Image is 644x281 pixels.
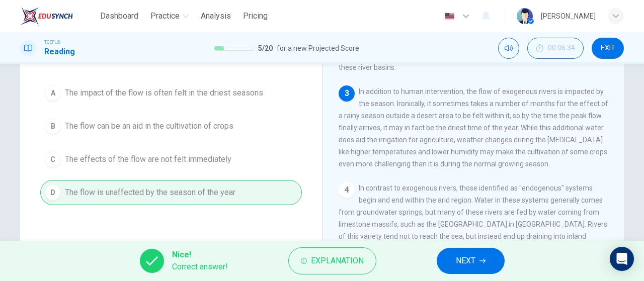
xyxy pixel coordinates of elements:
[20,6,96,26] a: EduSynch logo
[601,44,615,52] span: EXIT
[592,38,624,59] button: EXIT
[443,13,456,20] img: en
[311,254,364,268] span: Explanation
[243,10,268,22] span: Pricing
[20,6,73,26] img: EduSynch logo
[527,38,584,59] div: Hide
[437,248,505,274] button: NEXT
[100,10,138,22] span: Dashboard
[517,8,533,24] img: Profile picture
[339,184,607,252] span: In contrast to exogenous rivers, those identified as "endogenous" systems begin and end within th...
[339,85,355,102] div: 3
[258,42,273,54] span: 5 / 20
[541,10,596,22] div: [PERSON_NAME]
[456,254,475,268] span: NEXT
[44,39,60,46] span: TOEFL®
[339,182,355,198] div: 4
[527,38,584,59] button: 00:06:34
[150,10,180,22] span: Practice
[44,46,75,58] h1: Reading
[201,10,231,22] span: Analysis
[610,247,634,271] div: Open Intercom Messenger
[498,38,519,59] div: Mute
[96,7,142,25] button: Dashboard
[146,7,193,25] button: Practice
[339,87,608,168] span: In addition to human intervention, the flow of exogenous rivers is impacted by the season. Ironic...
[172,261,228,273] span: Correct answer!
[548,44,575,52] span: 00:06:34
[172,249,228,261] span: Nice!
[288,247,376,274] button: Explanation
[239,7,272,25] button: Pricing
[197,7,235,25] button: Analysis
[277,42,359,54] span: for a new Projected Score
